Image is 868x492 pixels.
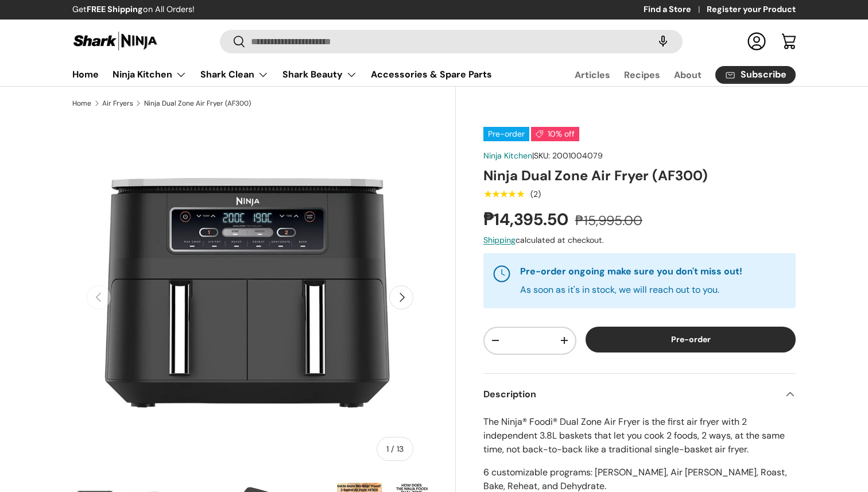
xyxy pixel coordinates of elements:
summary: Shark Beauty [276,63,364,86]
a: Ninja Kitchen [113,63,187,86]
span: 2001004079 [552,150,603,161]
span: 1 [386,444,389,454]
a: Home [72,100,91,107]
a: Shark Clean [200,63,269,86]
span: / [391,444,394,454]
div: 5.0 out of 5.0 stars [483,189,524,199]
img: Shark Ninja Philippines [72,30,158,52]
a: Ninja Dual Zone Air Fryer (AF300) [144,100,251,107]
span: Subscribe [741,70,786,79]
nav: Primary [72,63,492,86]
speech-search-button: Search by voice [645,29,681,54]
summary: Description [483,374,796,415]
span: Pre-order [483,127,529,141]
a: Articles [575,64,610,86]
a: Subscribe [715,66,796,84]
p: Get on All Orders! [72,3,195,16]
p: The Ninja® Foodi® Dual Zone Air Fryer is the first air fryer with 2 independent 3.8L baskets that... [483,415,796,456]
a: Find a Store [644,3,707,16]
a: Shipping [483,235,516,245]
p: As soon as it's in stock, we will reach out to you. [520,283,742,297]
h2: Description [483,388,777,401]
button: Pre-order [586,327,796,352]
h1: Ninja Dual Zone Air Fryer (AF300) [483,166,796,184]
summary: Shark Clean [193,63,276,86]
span: SKU: [534,150,550,161]
strong: FREE Shipping [87,4,143,14]
a: Home [72,63,99,86]
span: | [532,150,603,161]
a: Air Fryers [102,100,133,107]
nav: Secondary [547,63,796,86]
a: About [674,64,702,86]
a: Ninja Kitchen [483,150,532,161]
span: 10% off [531,127,579,141]
a: Register your Product [707,3,796,16]
span: 13 [397,444,404,454]
a: Shark Beauty [282,63,357,86]
strong: Pre-order ongoing make sure you don't miss out! [520,265,742,277]
div: calculated at checkout. [483,234,796,246]
a: Accessories & Spare Parts [371,63,492,86]
s: ₱15,995.00 [575,212,642,229]
strong: ₱14,395.50 [483,209,571,230]
div: (2) [530,190,541,199]
a: Recipes [624,64,660,86]
nav: Breadcrumbs [72,98,456,109]
summary: Ninja Kitchen [106,63,193,86]
span: ★★★★★ [483,188,524,200]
